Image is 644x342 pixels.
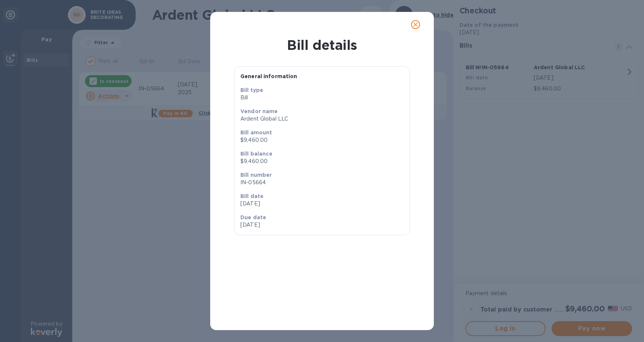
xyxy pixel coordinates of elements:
[240,193,263,199] b: Bill date
[240,151,272,157] b: Bill balance
[407,16,424,33] button: close
[240,200,404,208] p: [DATE]
[240,172,272,178] b: Bill number
[240,136,404,144] p: $9,460.00
[240,214,266,220] b: Due date
[240,87,263,93] b: Bill type
[240,115,404,123] p: Ardent Global LLC
[216,37,428,53] h1: Bill details
[240,73,297,79] b: General information
[240,130,272,135] b: Bill amount
[240,221,319,229] p: [DATE]
[240,108,278,114] b: Vendor name
[240,94,404,102] p: Bill
[240,157,404,165] p: $9,460.00
[240,179,404,186] p: IN-05664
